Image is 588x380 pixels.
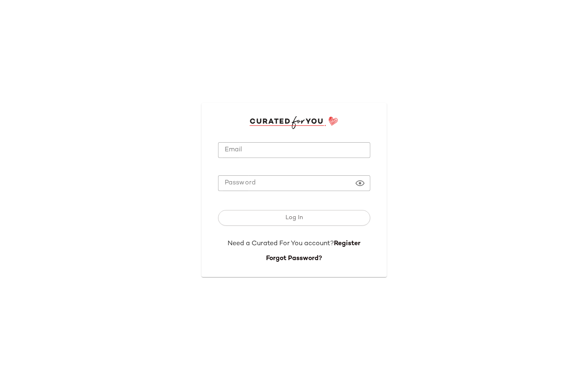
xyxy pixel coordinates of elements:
a: Forgot Password? [266,255,322,262]
a: Register [334,240,360,247]
button: Log In [218,210,370,226]
span: Log In [285,215,303,221]
img: cfy_login_logo.DGdB1djN.svg [250,116,338,129]
span: Need a Curated For You account? [228,240,334,247]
